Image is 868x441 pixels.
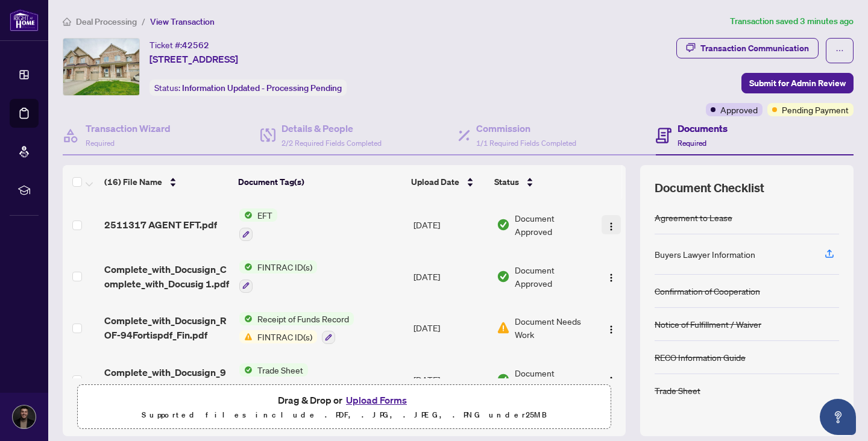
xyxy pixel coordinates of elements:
[409,199,492,251] td: [DATE]
[655,351,746,364] div: RECO Information Guide
[409,251,492,302] td: [DATE]
[239,208,277,241] button: Status IconEFT
[676,38,819,58] button: Transaction Communication
[104,175,162,189] span: (16) File Name
[741,73,854,93] button: Submit for Admin Review
[76,16,137,27] span: Deal Processing
[497,321,510,334] img: Document Status
[239,330,253,343] img: Status Icon
[655,284,760,298] div: Confirmation of Cooperation
[278,392,410,408] span: Drag & Drop or
[78,385,611,430] span: Drag & Drop orUpload FormsSupported files include .PDF, .JPG, .JPEG, .PNG under25MB
[253,208,277,222] span: EFT
[835,46,844,55] span: ellipsis
[655,317,761,331] div: Notice of Fulfillment / Waiver
[411,175,459,189] span: Upload Date
[253,330,317,343] span: FINTRAC ID(s)
[149,38,209,52] div: Ticket #:
[182,83,342,93] span: Information Updated - Processing Pending
[406,165,489,199] th: Upload Date
[86,139,115,148] span: Required
[749,73,846,93] span: Submit for Admin Review
[281,121,382,136] h4: Details & People
[515,314,591,341] span: Document Needs Work
[720,103,758,116] span: Approved
[700,39,809,58] div: Transaction Communication
[239,260,317,293] button: Status IconFINTRAC ID(s)
[253,312,354,325] span: Receipt of Funds Record
[602,215,621,234] button: Logo
[149,80,347,96] div: Status:
[606,376,616,386] img: Logo
[149,52,238,66] span: [STREET_ADDRESS]
[239,312,253,325] img: Status Icon
[515,211,591,238] span: Document Approved
[606,325,616,334] img: Logo
[655,211,732,224] div: Agreement to Lease
[515,263,591,290] span: Document Approved
[104,313,230,342] span: Complete_with_Docusign_ROF-94Fortispdf_Fin.pdf
[281,139,382,148] span: 2/2 Required Fields Completed
[104,217,217,232] span: 2511317 AGENT EFT.pdf
[104,262,230,291] span: Complete_with_Docusign_Complete_with_Docusig 1.pdf
[489,165,593,199] th: Status
[476,139,576,148] span: 1/1 Required Fields Completed
[10,9,39,31] img: logo
[730,14,854,28] article: Transaction saved 3 minutes ago
[253,363,308,377] span: Trade Sheet
[497,270,510,283] img: Document Status
[142,14,145,28] li: /
[678,139,706,148] span: Required
[497,373,510,386] img: Document Status
[13,405,36,428] img: Profile Icon
[342,392,410,408] button: Upload Forms
[782,103,849,116] span: Pending Payment
[239,208,253,222] img: Status Icon
[86,121,171,136] h4: Transaction Wizard
[678,121,728,136] h4: Documents
[85,408,603,422] p: Supported files include .PDF, .JPG, .JPEG, .PNG under 25 MB
[409,354,492,405] td: [DATE]
[239,312,354,345] button: Status IconReceipt of Funds RecordStatus IconFINTRAC ID(s)
[182,40,209,51] span: 42562
[63,17,71,26] span: home
[494,175,519,189] span: Status
[602,370,621,389] button: Logo
[409,302,492,354] td: [DATE]
[655,248,755,261] div: Buyers Lawyer Information
[655,180,764,196] span: Document Checklist
[515,366,591,393] span: Document Approved
[239,363,253,377] img: Status Icon
[476,121,576,136] h4: Commission
[150,16,215,27] span: View Transaction
[820,399,856,435] button: Open asap
[606,273,616,283] img: Logo
[233,165,406,199] th: Document Tag(s)
[239,363,308,396] button: Status IconTrade Sheet
[104,365,230,394] span: Complete_with_Docusign_94_Fortis_-_TS_-_Agen.pdf
[655,384,700,397] div: Trade Sheet
[63,39,139,95] img: IMG-N12246850_1.jpg
[602,318,621,337] button: Logo
[606,222,616,231] img: Logo
[497,218,510,231] img: Document Status
[602,267,621,286] button: Logo
[99,165,233,199] th: (16) File Name
[253,260,317,274] span: FINTRAC ID(s)
[239,260,253,274] img: Status Icon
